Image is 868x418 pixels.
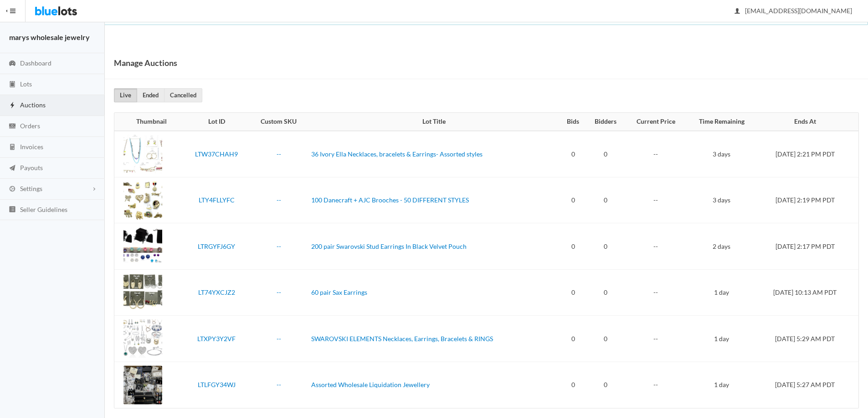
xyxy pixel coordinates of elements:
td: 0 [586,177,625,223]
ion-icon: person [733,7,742,16]
h1: Manage Auctions [114,56,177,70]
td: [DATE] 5:29 AM PDT [757,316,858,362]
td: 0 [560,269,586,316]
th: Custom SKU [250,113,308,131]
td: 1 day [686,316,757,362]
a: -- [277,288,281,296]
td: -- [625,316,687,362]
td: 0 [586,316,625,362]
td: -- [625,269,687,316]
span: Orders [20,122,40,130]
a: SWAROVSKI ELEMENTS Necklaces, Earrings, Bracelets & RINGS [311,335,493,342]
ion-icon: list box [8,206,17,214]
a: -- [277,196,281,204]
th: Lot Title [308,113,560,131]
a: LTLFGY34WJ [198,381,236,388]
td: 0 [560,362,586,408]
td: 0 [560,131,586,177]
span: Payouts [20,164,43,171]
td: 0 [586,131,625,177]
a: Live [114,88,137,102]
a: Cancelled [164,88,202,102]
a: Assorted Wholesale Liquidation Jewellery [311,381,430,388]
td: [DATE] 2:17 PM PDT [757,223,858,270]
td: 3 days [686,131,757,177]
td: [DATE] 2:19 PM PDT [757,177,858,223]
span: Invoices [20,143,43,151]
td: 0 [560,316,586,362]
span: Settings [20,185,42,192]
span: [EMAIL_ADDRESS][DOMAIN_NAME] [735,7,852,15]
td: -- [625,223,687,270]
a: -- [277,335,281,342]
span: Seller Guidelines [20,206,67,213]
td: 0 [560,223,586,270]
a: LTY4FLLYFC [199,196,235,204]
th: Lot ID [183,113,250,131]
ion-icon: cog [8,185,17,194]
a: 60 pair Sax Earrings [311,288,367,296]
span: Auctions [20,101,46,109]
span: Lots [20,80,32,88]
a: -- [277,150,281,158]
td: [DATE] 2:21 PM PDT [757,131,858,177]
ion-icon: paper plane [8,164,17,173]
ion-icon: clipboard [8,81,17,89]
td: 0 [586,223,625,270]
a: -- [277,242,281,250]
a: LTXPY3Y2VF [197,335,236,342]
td: -- [625,362,687,408]
td: -- [625,131,687,177]
th: Bidders [586,113,625,131]
td: 1 day [686,269,757,316]
ion-icon: calculator [8,143,17,152]
td: 0 [586,269,625,316]
ion-icon: cash [8,122,17,131]
a: LTW37CHAH9 [195,150,238,158]
td: [DATE] 5:27 AM PDT [757,362,858,408]
a: 36 Ivory Ella Necklaces, bracelets & Earrings- Assorted styles [311,150,483,158]
td: [DATE] 10:13 AM PDT [757,269,858,316]
a: 200 pair Swarovski Stud Earrings In Black Velvet Pouch [311,242,467,250]
th: Bids [560,113,586,131]
a: -- [277,381,281,388]
span: Dashboard [20,59,51,67]
td: 3 days [686,177,757,223]
th: Ends At [757,113,858,131]
th: Time Remaining [686,113,757,131]
ion-icon: flash [8,101,17,110]
th: Current Price [625,113,687,131]
td: -- [625,177,687,223]
ion-icon: speedometer [8,60,17,68]
th: Thumbnail [114,113,183,131]
td: 1 day [686,362,757,408]
a: LT74YXCJZ2 [198,288,235,296]
td: 0 [586,362,625,408]
a: Ended [137,88,164,102]
a: 100 Danecraft + AJC Brooches - 50 DIFFERENT STYLES [311,196,469,204]
a: LTRGYFJ6GY [198,242,235,250]
td: 0 [560,177,586,223]
td: 2 days [686,223,757,270]
strong: marys wholesale jewelry [9,33,90,41]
